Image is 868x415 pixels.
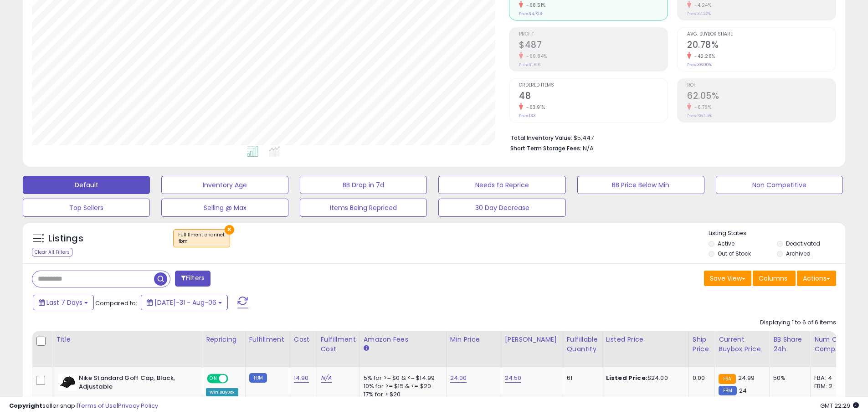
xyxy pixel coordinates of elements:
div: seller snap | | [9,402,158,410]
b: Short Term Storage Fees: [510,144,581,152]
button: Actions [797,271,836,286]
button: Needs to Reprice [438,176,565,194]
label: Deactivated [786,240,820,247]
button: [DATE]-31 - Aug-06 [141,295,228,310]
span: OFF [227,375,241,383]
span: 2025-08-14 22:29 GMT [820,401,859,410]
div: Fulfillable Quantity [567,335,598,354]
span: 24.99 [738,374,755,382]
li: $5,447 [510,132,829,143]
div: $24.00 [606,374,682,382]
h5: Listings [48,232,83,245]
button: × [225,225,234,235]
a: 24.00 [450,374,467,383]
div: Title [56,335,198,344]
div: BB Share 24h. [773,335,806,354]
div: Fulfillment Cost [321,335,356,354]
button: Last 7 Days [33,295,94,310]
b: Total Inventory Value: [510,134,572,142]
span: ON [208,375,219,383]
strong: Copyright [9,401,42,410]
div: Amazon Fees [364,335,442,344]
small: Prev: $1,616 [519,62,540,67]
b: Nike Standard Golf Cap, Black, Adjustable [79,374,190,393]
div: 0.00 [693,374,708,382]
div: Num of Comp. [814,335,847,354]
h2: 48 [519,91,668,103]
div: Min Price [450,335,497,344]
div: Current Buybox Price [719,335,765,354]
span: [DATE]-31 - Aug-06 [154,298,216,307]
small: Amazon Fees. [364,344,369,353]
div: FBA: 4 [814,374,844,382]
a: N/A [321,374,332,383]
small: -4.24% [691,2,711,9]
span: Avg. Buybox Share [687,32,836,37]
label: Out of Stock [718,250,751,257]
div: 10% for >= $15 & <= $20 [364,382,439,390]
small: Prev: 36.00% [687,62,712,67]
small: -6.76% [691,104,711,111]
a: 14.90 [294,374,309,383]
span: Compared to: [95,299,137,307]
div: 61 [567,374,595,382]
button: BB Drop in 7d [300,176,427,194]
button: Inventory Age [161,176,288,194]
span: N/A [583,144,594,153]
div: Fulfillment [249,335,286,344]
small: -42.28% [691,53,715,60]
div: FBM: 2 [814,382,844,390]
button: Non Competitive [716,176,843,194]
div: 50% [773,374,803,382]
b: Listed Price: [606,374,647,382]
div: Ship Price [693,335,711,354]
img: 31D-RD-RMwL._SL40_.jpg [58,374,77,390]
h2: 20.78% [687,40,836,52]
div: Listed Price [606,335,685,344]
button: Save View [704,271,751,286]
button: Items Being Repriced [300,199,427,217]
label: Archived [786,250,811,257]
small: FBA [719,374,735,384]
small: -63.91% [523,104,545,111]
div: Clear All Filters [32,248,72,256]
small: -69.84% [523,53,547,60]
p: Listing States: [709,229,845,238]
button: Filters [175,271,211,287]
a: Privacy Policy [118,401,158,410]
span: Columns [759,274,787,283]
button: Columns [753,271,796,286]
small: FBM [249,373,267,383]
div: fbm [178,238,225,245]
small: Prev: 133 [519,113,536,118]
span: Profit [519,32,668,37]
span: 24 [739,386,747,395]
label: Active [718,240,734,247]
button: 30 Day Decrease [438,199,565,217]
a: Terms of Use [78,401,117,410]
small: Prev: 66.55% [687,113,712,118]
span: Fulfillment channel : [178,231,225,245]
div: [PERSON_NAME] [505,335,559,344]
button: Top Sellers [23,199,150,217]
small: FBM [719,386,736,395]
div: 5% for >= $0 & <= $14.99 [364,374,439,382]
small: -68.51% [523,2,546,9]
div: Cost [294,335,313,344]
h2: 62.05% [687,91,836,103]
small: Prev: 34.22% [687,11,711,16]
span: Ordered Items [519,83,668,88]
span: ROI [687,83,836,88]
div: Displaying 1 to 6 of 6 items [760,318,836,327]
h2: $487 [519,40,668,52]
span: Last 7 Days [46,298,82,307]
div: Repricing [206,335,241,344]
a: 24.50 [505,374,522,383]
button: Selling @ Max [161,199,288,217]
small: Prev: $4,723 [519,11,542,16]
button: BB Price Below Min [577,176,704,194]
button: Default [23,176,150,194]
